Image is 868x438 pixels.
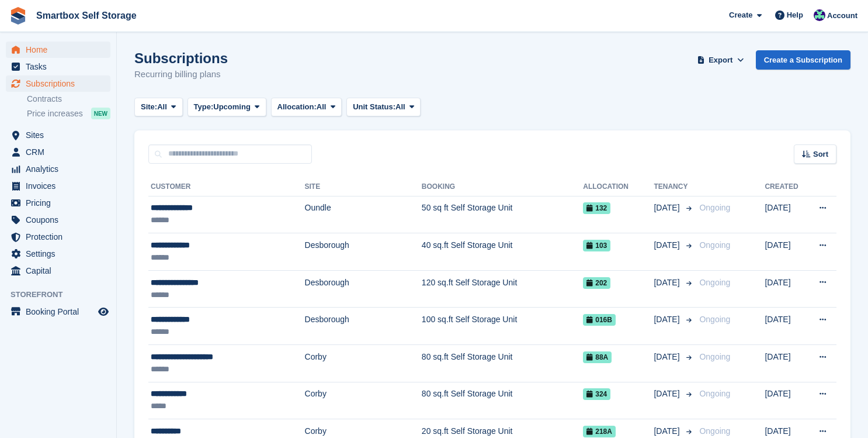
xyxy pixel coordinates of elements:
[699,240,730,250] span: Ongoing
[654,351,682,363] span: [DATE]
[26,304,96,320] span: Booking Portal
[26,263,96,279] span: Capital
[26,58,96,75] span: Tasks
[26,127,96,143] span: Sites
[26,42,96,58] span: Home
[91,108,110,119] div: NEW
[6,229,110,245] a: menu
[305,233,422,271] td: Desborough
[699,203,730,212] span: Ongoing
[277,101,317,113] span: Allocation:
[6,75,110,92] a: menu
[422,382,583,419] td: 80 sq.ft Self Storage Unit
[583,178,654,196] th: Allocation
[654,202,682,214] span: [DATE]
[765,178,806,196] th: Created
[422,178,583,196] th: Booking
[305,345,422,382] td: Corby
[765,196,806,233] td: [DATE]
[305,196,422,233] td: Oundle
[583,314,616,326] span: 016B
[346,98,421,117] button: Unit Status: All
[6,212,110,228] a: menu
[422,196,583,233] td: 50 sq ft Self Storage Unit
[26,246,96,262] span: Settings
[213,101,251,113] span: Upcoming
[353,101,395,113] span: Unit Status:
[305,382,422,419] td: Corby
[27,107,110,120] a: Price increases NEW
[699,352,730,361] span: Ongoing
[729,9,752,21] span: Create
[422,308,583,345] td: 100 sq.ft Self Storage Unit
[583,388,610,400] span: 324
[422,345,583,382] td: 80 sq.ft Self Storage Unit
[6,195,110,211] a: menu
[583,277,610,289] span: 202
[765,233,806,271] td: [DATE]
[6,42,110,58] a: menu
[756,50,850,70] a: Create a Subscription
[6,263,110,279] a: menu
[26,178,96,194] span: Invoices
[141,101,157,113] span: Site:
[6,144,110,160] a: menu
[654,425,682,437] span: [DATE]
[699,426,730,436] span: Ongoing
[699,278,730,287] span: Ongoing
[765,270,806,308] td: [DATE]
[26,161,96,177] span: Analytics
[422,233,583,271] td: 40 sq.ft Self Storage Unit
[395,101,405,113] span: All
[654,313,682,326] span: [DATE]
[583,426,616,437] span: 218A
[6,161,110,177] a: menu
[26,229,96,245] span: Protection
[6,246,110,262] a: menu
[6,304,110,320] a: menu
[654,277,682,289] span: [DATE]
[654,178,695,196] th: Tenancy
[6,58,110,75] a: menu
[6,127,110,143] a: menu
[765,382,806,419] td: [DATE]
[317,101,327,113] span: All
[583,202,610,214] span: 132
[709,54,732,66] span: Export
[695,50,747,70] button: Export
[814,9,825,21] img: Roger Canham
[787,9,803,21] span: Help
[699,389,730,398] span: Ongoing
[148,178,305,196] th: Customer
[654,239,682,251] span: [DATE]
[194,101,214,113] span: Type:
[11,289,116,301] span: Storefront
[305,178,422,196] th: Site
[765,345,806,382] td: [DATE]
[583,240,610,251] span: 103
[32,6,141,25] a: Smartbox Self Storage
[6,178,110,194] a: menu
[26,144,96,160] span: CRM
[765,308,806,345] td: [DATE]
[271,98,342,117] button: Allocation: All
[134,68,228,81] p: Recurring billing plans
[9,7,27,25] img: stora-icon-8386f47178a22dfd0bd8f6a31ec36ba5ce8667c1dd55bd0f319d3a0aa187defe.svg
[157,101,167,113] span: All
[96,305,110,319] a: Preview store
[27,108,83,119] span: Price increases
[27,94,110,105] a: Contracts
[305,308,422,345] td: Desborough
[26,212,96,228] span: Coupons
[422,270,583,308] td: 120 sq.ft Self Storage Unit
[827,10,857,22] span: Account
[188,98,266,117] button: Type: Upcoming
[26,195,96,211] span: Pricing
[813,149,828,160] span: Sort
[26,75,96,92] span: Subscriptions
[699,315,730,324] span: Ongoing
[134,50,228,66] h1: Subscriptions
[654,388,682,400] span: [DATE]
[134,98,183,117] button: Site: All
[305,270,422,308] td: Desborough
